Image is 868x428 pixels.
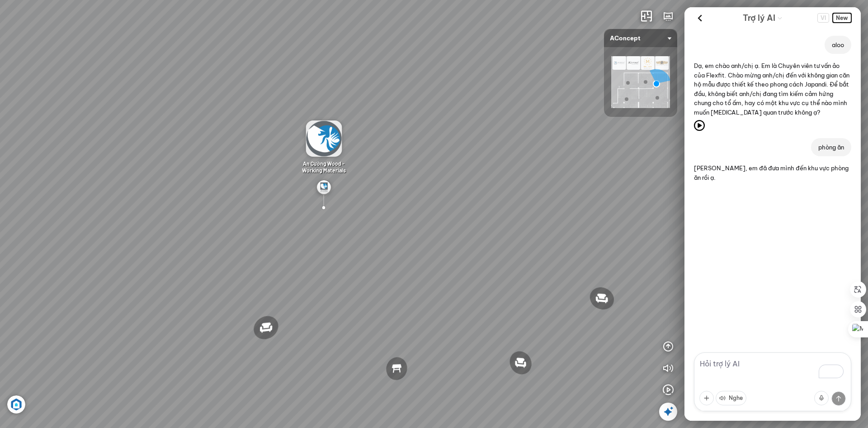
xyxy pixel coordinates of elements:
[818,143,844,152] p: phòng ăn
[611,56,670,108] img: AConcept_CTMHTJT2R6E4.png
[817,13,829,23] button: Change language
[610,29,671,47] span: AConcept
[694,61,851,117] p: Dạ, em chào anh/chị ạ. Em là Chuyên viên tư vấn ảo của Flexfit. Chào mừng anh/chị đến với không g...
[7,395,25,414] img: Artboard_6_4x_1_F4RHW9YJWHU.jpg
[302,160,346,173] span: An Cường Wood - Working Materials
[694,352,851,411] textarea: To enrich screen reader interactions, please activate Accessibility in Grammarly extension settings
[833,13,851,23] span: New
[832,40,844,49] p: aloo
[817,13,829,23] span: VI
[316,180,331,195] img: Group_271_UEWYKENUG3M6.png
[306,120,342,157] img: logo_An_Cuong_p_D4EHE666TACD_thumbnail.png
[694,164,851,182] p: [PERSON_NAME], em đã đưa mình đến khu vực phòng ăn rồi ạ.
[743,11,783,25] div: AI Guide options
[743,12,775,24] span: Trợ lý AI
[716,391,746,405] button: Nghe
[833,13,851,23] button: New Chat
